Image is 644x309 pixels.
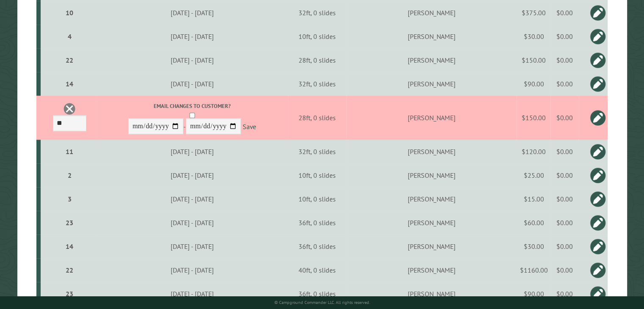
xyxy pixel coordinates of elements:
[44,56,95,64] div: 22
[288,96,346,140] td: 28ft, 0 slides
[550,187,579,211] td: $0.00
[98,102,287,136] div: -
[517,72,550,96] td: $90.00
[98,171,287,179] div: [DATE] - [DATE]
[550,1,579,25] td: $0.00
[550,258,579,282] td: $0.00
[288,235,346,258] td: 36ft, 0 slides
[517,258,550,282] td: $1160.00
[550,25,579,48] td: $0.00
[44,266,95,274] div: 22
[517,235,550,258] td: $30.00
[550,235,579,258] td: $0.00
[346,282,517,306] td: [PERSON_NAME]
[517,140,550,163] td: $120.00
[517,96,550,140] td: $150.00
[288,163,346,187] td: 10ft, 0 slides
[288,48,346,72] td: 28ft, 0 slides
[550,163,579,187] td: $0.00
[346,258,517,282] td: [PERSON_NAME]
[346,163,517,187] td: [PERSON_NAME]
[98,266,287,274] div: [DATE] - [DATE]
[550,72,579,96] td: $0.00
[517,48,550,72] td: $150.00
[346,211,517,235] td: [PERSON_NAME]
[274,300,370,305] small: © Campground Commander LLC. All rights reserved.
[288,140,346,163] td: 32ft, 0 slides
[44,8,95,17] div: 10
[98,80,287,88] div: [DATE] - [DATE]
[550,96,579,140] td: $0.00
[517,211,550,235] td: $60.00
[44,242,95,251] div: 14
[550,140,579,163] td: $0.00
[98,218,287,227] div: [DATE] - [DATE]
[98,56,287,64] div: [DATE] - [DATE]
[550,48,579,72] td: $0.00
[346,25,517,48] td: [PERSON_NAME]
[346,96,517,140] td: [PERSON_NAME]
[44,32,95,41] div: 4
[44,290,95,298] div: 23
[288,1,346,25] td: 32ft, 0 slides
[346,48,517,72] td: [PERSON_NAME]
[550,211,579,235] td: $0.00
[288,282,346,306] td: 36ft, 0 slides
[517,1,550,25] td: $375.00
[288,72,346,96] td: 32ft, 0 slides
[346,140,517,163] td: [PERSON_NAME]
[44,195,95,203] div: 3
[346,72,517,96] td: [PERSON_NAME]
[44,171,95,179] div: 2
[44,80,95,88] div: 14
[288,258,346,282] td: 40ft, 0 slides
[98,32,287,41] div: [DATE] - [DATE]
[288,211,346,235] td: 36ft, 0 slides
[550,282,579,306] td: $0.00
[517,163,550,187] td: $25.00
[243,122,256,131] a: Save
[98,242,287,251] div: [DATE] - [DATE]
[346,187,517,211] td: [PERSON_NAME]
[288,25,346,48] td: 10ft, 0 slides
[346,1,517,25] td: [PERSON_NAME]
[517,282,550,306] td: $90.00
[44,218,95,227] div: 23
[98,195,287,203] div: [DATE] - [DATE]
[98,102,287,110] label: Email changes to customer?
[517,187,550,211] td: $15.00
[98,147,287,156] div: [DATE] - [DATE]
[346,235,517,258] td: [PERSON_NAME]
[98,8,287,17] div: [DATE] - [DATE]
[517,25,550,48] td: $30.00
[44,147,95,156] div: 11
[63,102,76,115] a: Delete this reservation
[288,187,346,211] td: 10ft, 0 slides
[98,290,287,298] div: [DATE] - [DATE]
